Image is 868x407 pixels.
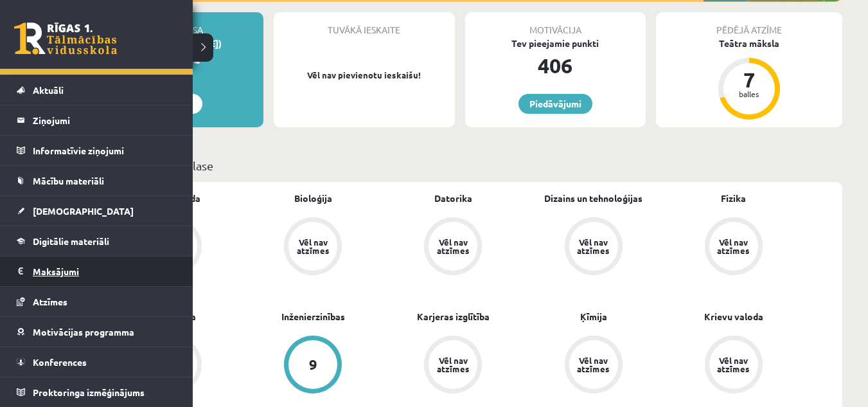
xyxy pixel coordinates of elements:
[435,238,471,255] div: Vēl nav atzīmes
[17,166,177,195] a: Mācību materiāli
[309,357,317,372] div: 9
[17,196,177,226] a: [DEMOGRAPHIC_DATA]
[280,69,448,82] p: Vēl nav pievienotu ieskaišu!
[656,37,842,122] a: Teātra māksla 7 balles
[33,257,177,286] legend: Maksājumi
[465,50,646,81] div: 406
[434,192,472,205] a: Datorika
[716,238,752,255] div: Vēl nav atzīmes
[721,192,746,205] a: Fizika
[274,12,455,37] div: Tuvākā ieskaite
[33,136,177,165] legend: Informatīvie ziņojumi
[383,336,523,396] a: Vēl nav atzīmes
[33,205,134,217] span: [DEMOGRAPHIC_DATA]
[17,287,177,316] a: Atzīmes
[576,238,612,255] div: Vēl nav atzīmes
[17,136,177,165] a: Informatīvie ziņojumi
[33,235,109,247] span: Digitālie materiāli
[417,310,490,323] a: Karjeras izglītība
[17,347,177,377] a: Konferences
[191,49,200,68] span: €
[730,90,768,98] div: balles
[17,377,177,407] a: Proktoringa izmēģinājums
[664,217,804,278] a: Vēl nav atzīmes
[17,75,177,105] a: Aktuāli
[33,105,177,135] legend: Ziņojumi
[17,105,177,135] a: Ziņojumi
[17,317,177,347] a: Motivācijas programma
[33,296,67,307] span: Atzīmes
[518,94,592,114] a: Piedāvājumi
[33,386,145,398] span: Proktoringa izmēģinājums
[14,23,117,55] a: Rīgas 1. Tālmācības vidusskola
[524,336,664,396] a: Vēl nav atzīmes
[17,257,177,286] a: Maksājumi
[17,226,177,256] a: Digitālie materiāli
[243,336,383,396] a: 9
[33,356,87,368] span: Konferences
[33,326,134,338] span: Motivācijas programma
[383,217,523,278] a: Vēl nav atzīmes
[576,356,612,373] div: Vēl nav atzīmes
[295,238,331,255] div: Vēl nav atzīmes
[465,12,646,37] div: Motivācija
[294,192,332,205] a: Bioloģija
[33,175,104,186] span: Mācību materiāli
[656,37,842,50] div: Teātra māksla
[465,37,646,50] div: Tev pieejamie punkti
[580,310,607,323] a: Ķīmija
[524,217,664,278] a: Vēl nav atzīmes
[664,336,804,396] a: Vēl nav atzīmes
[656,12,842,37] div: Pēdējā atzīme
[435,356,471,373] div: Vēl nav atzīmes
[82,157,837,174] p: Mācību plāns 9.b JK klase
[33,84,64,96] span: Aktuāli
[716,356,752,373] div: Vēl nav atzīmes
[730,69,768,90] div: 7
[243,217,383,278] a: Vēl nav atzīmes
[281,310,345,323] a: Inženierzinības
[704,310,763,323] a: Krievu valoda
[544,192,642,205] a: Dizains un tehnoloģijas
